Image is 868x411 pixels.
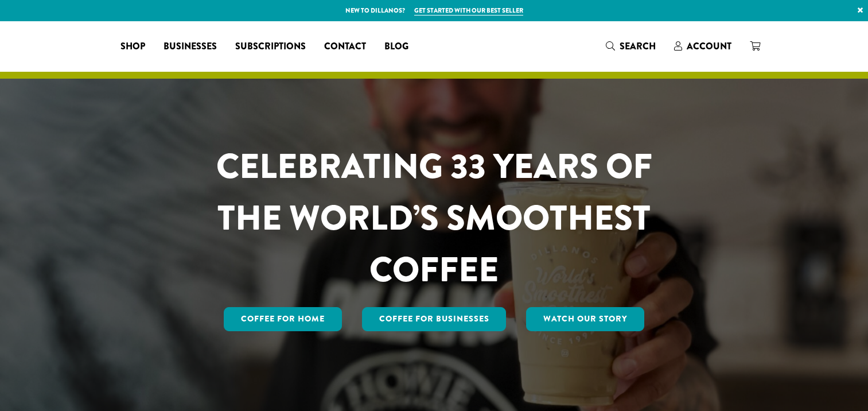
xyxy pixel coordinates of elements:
[224,307,342,331] a: Coffee for Home
[526,307,644,331] a: Watch Our Story
[235,40,306,54] span: Subscriptions
[597,37,665,56] a: Search
[182,141,686,296] h1: CELEBRATING 33 YEARS OF THE WORLD’S SMOOTHEST COFFEE
[384,40,408,54] span: Blog
[120,40,145,54] span: Shop
[362,307,507,331] a: Coffee For Businesses
[164,40,217,54] span: Businesses
[687,40,731,53] span: Account
[324,40,366,54] span: Contact
[111,37,154,56] a: Shop
[414,6,523,15] a: Get started with our best seller
[620,40,656,53] span: Search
